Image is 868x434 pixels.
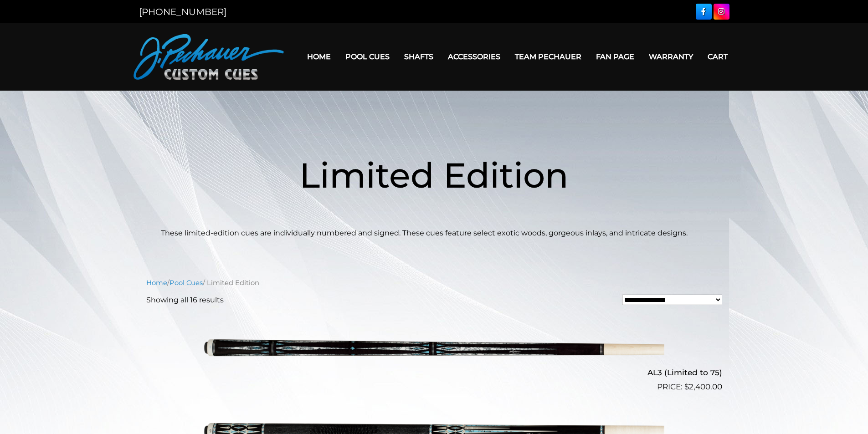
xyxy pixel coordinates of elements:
a: Cart [700,45,735,68]
a: [PHONE_NUMBER] [139,6,226,17]
a: Pool Cues [338,45,397,68]
img: Pechauer Custom Cues [134,34,284,80]
bdi: 2,400.00 [684,382,722,391]
span: $ [684,382,689,391]
a: Warranty [642,45,700,68]
a: Pool Cues [169,279,203,287]
p: Showing all 16 results [146,295,224,306]
h2: AL3 (Limited to 75) [146,364,722,381]
nav: Breadcrumb [146,278,722,288]
select: Shop order [622,295,722,305]
a: Home [146,279,167,287]
a: AL3 (Limited to 75) $2,400.00 [146,313,722,393]
img: AL3 (Limited to 75) [204,313,664,389]
a: Home [300,45,338,68]
a: Shafts [397,45,441,68]
span: Limited Edition [299,154,569,196]
p: These limited-edition cues are individually numbered and signed. These cues feature select exotic... [161,228,708,239]
a: Accessories [441,45,508,68]
a: Team Pechauer [508,45,589,68]
a: Fan Page [589,45,642,68]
